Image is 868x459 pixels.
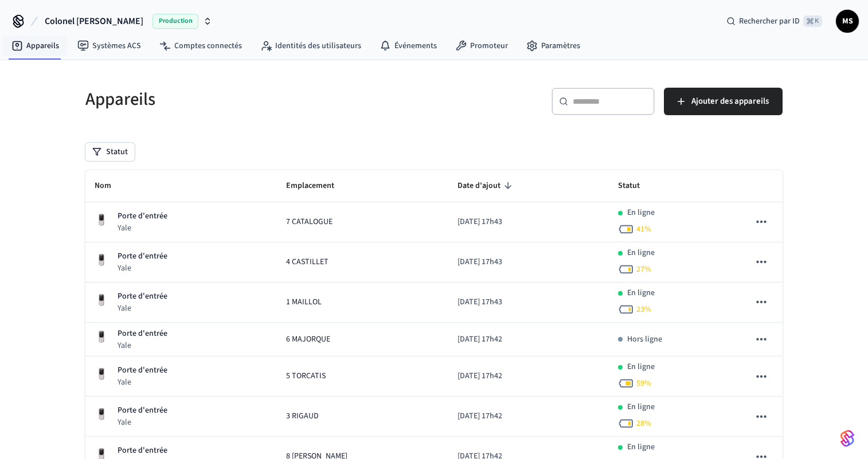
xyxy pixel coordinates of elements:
font: % [644,304,651,315]
font: Yale [118,376,131,388]
span: Statut [618,177,655,195]
font: En ligne [627,247,655,258]
font: % [644,264,651,275]
font: % [644,418,651,429]
font: Porte d'entrée [118,250,167,262]
font: Porte d'entrée [118,328,167,339]
font: 7 CATALOGUE [286,216,333,227]
a: Paramètres [517,36,589,56]
font: Promoteur [470,40,508,52]
button: Statut [85,143,135,161]
font: 59 [636,378,644,389]
font: Porte d'entrée [118,210,167,222]
span: Nom [95,177,126,195]
font: Systèmes ACS [92,40,141,52]
div: Rechercher par ID⌘ K [717,11,831,32]
font: Appareils [85,87,155,112]
font: 1 MAILLOL [286,296,322,308]
font: Comptes connectés [174,40,242,52]
font: En ligne [627,207,655,218]
font: 23 [636,304,644,315]
font: 6 MAJORQUE [286,334,330,345]
font: % [644,223,651,235]
font: MS [842,15,853,27]
font: En ligne [627,441,655,453]
font: Ajouter des appareils [691,95,769,107]
a: Comptes connectés [150,36,251,56]
font: Paramètres [541,40,580,52]
span: Emplacement [286,177,349,195]
font: Yale [118,417,131,428]
a: Identités des utilisateurs [251,36,370,56]
button: MS [836,10,859,33]
font: Production [159,16,193,26]
img: Serrure connectée Wi-Fi à écran tactile Yale Assure, nickel satiné, façade [95,213,108,227]
a: Systèmes ACS [68,36,150,56]
a: Promoteur [446,36,517,56]
font: Yale [118,340,131,351]
font: Porte d'entrée [118,364,167,376]
font: Appareils [26,40,59,52]
font: Yale [118,303,131,314]
img: Serrure connectée Wi-Fi à écran tactile Yale Assure, nickel satiné, façade [95,293,108,307]
font: En ligne [627,401,655,413]
font: Yale [118,222,131,234]
font: Statut [618,180,640,191]
font: % [644,378,651,389]
img: Serrure connectée Wi-Fi à écran tactile Yale Assure, nickel satiné, façade [95,367,108,381]
font: Rechercher par ID [739,15,800,27]
font: 28 [636,418,644,429]
font: Colonel [PERSON_NAME] [45,15,143,28]
font: 3 RIGAUD [286,410,319,422]
font: ⌘ K [807,16,819,26]
font: Événements [394,40,437,52]
font: 27 [636,264,644,275]
font: 4 CASTILLET [286,256,329,268]
font: [DATE] 17h43 [458,256,502,268]
font: [DATE] 17h43 [458,296,502,308]
font: Emplacement [286,180,334,191]
font: Hors ligne [627,334,662,345]
font: Identités des utilisateurs [275,40,361,52]
font: Porte d'entrée [118,445,167,456]
a: Appareils [2,36,68,56]
font: En ligne [627,287,655,299]
img: Serrure connectée Wi-Fi à écran tactile Yale Assure, nickel satiné, façade [95,253,108,267]
img: SeamLogoGradient.69752ec5.svg [840,429,854,448]
img: Serrure connectée Wi-Fi à écran tactile Yale Assure, nickel satiné, façade [95,330,108,344]
a: Événements [370,36,446,56]
font: Date d'ajout [458,180,501,191]
font: Yale [118,262,131,274]
font: [DATE] 17h42 [458,334,502,345]
button: Ajouter des appareils [664,88,783,115]
font: Statut [106,146,128,158]
font: [DATE] 17h42 [458,410,502,422]
font: [DATE] 17h43 [458,216,502,227]
span: Date d'ajout [458,177,515,195]
font: Porte d'entrée [118,291,167,302]
font: En ligne [627,361,655,372]
font: Porte d'entrée [118,405,167,416]
font: 5 TORCATIS [286,370,326,382]
font: Nom [95,180,111,191]
img: Serrure connectée Wi-Fi à écran tactile Yale Assure, nickel satiné, façade [95,407,108,421]
font: 41 [636,223,644,235]
font: [DATE] 17h42 [458,370,502,382]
